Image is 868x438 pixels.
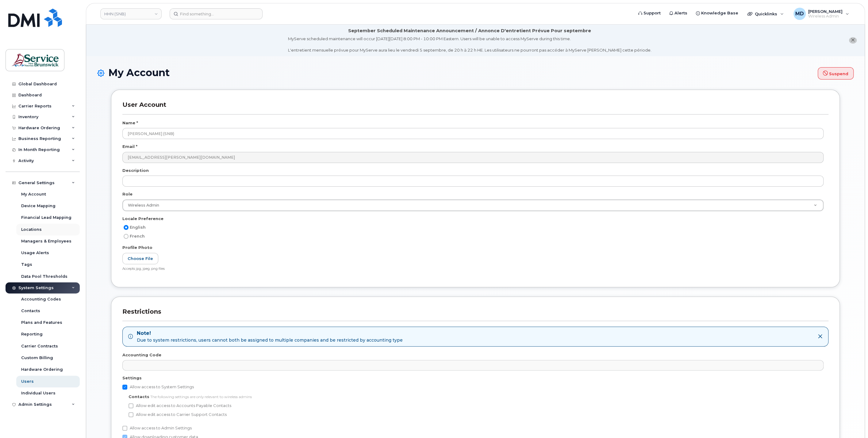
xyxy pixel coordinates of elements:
[150,394,252,399] span: The following settings are only relevant to wireless admins
[129,412,133,417] input: Allow edit access to Carrier Support Contacts
[122,101,828,114] h3: User Account
[123,200,823,211] a: Wireless Admin
[137,330,403,337] strong: Note!
[122,375,142,381] label: Settings
[122,352,161,358] label: Accounting Code
[122,253,158,264] label: Choose File
[124,203,159,208] span: Wireless Admin
[130,234,145,238] span: French
[129,394,149,400] label: Contacts
[129,411,227,418] label: Allow edit access to Carrier Support Contacts
[97,67,854,80] h1: My Account
[122,383,194,391] label: Allow access to System Settings
[849,37,857,44] button: close notification
[122,426,127,431] input: Allow access to Admin Settings
[122,267,824,271] div: Accepts jpg, jpeg, png files
[122,168,149,173] label: Description
[122,385,127,390] input: Allow access to System Settings
[122,120,138,126] label: Name *
[122,424,192,432] label: Allow access to Admin Settings
[129,402,231,409] label: Allow edit access to Accounts Payable Contacts
[122,245,152,250] label: Profile Photo
[124,225,129,230] input: English
[124,234,129,239] input: French
[122,144,137,149] label: Email *
[122,191,133,197] label: Role
[122,216,163,222] label: Locale Preference
[129,403,133,408] input: Allow edit access to Accounts Payable Contacts
[288,36,651,53] div: MyServe scheduled maintenance will occur [DATE][DATE] 8:00 PM - 10:00 PM Eastern. Users will be u...
[122,308,828,321] h3: Restrictions
[818,67,854,79] button: Suspend
[130,225,146,230] span: English
[137,337,403,343] span: Due to system restrictions, users cannot both be assigned to multiple companies and be restricted...
[348,28,591,34] div: September Scheduled Maintenance Announcement / Annonce D'entretient Prévue Pour septembre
